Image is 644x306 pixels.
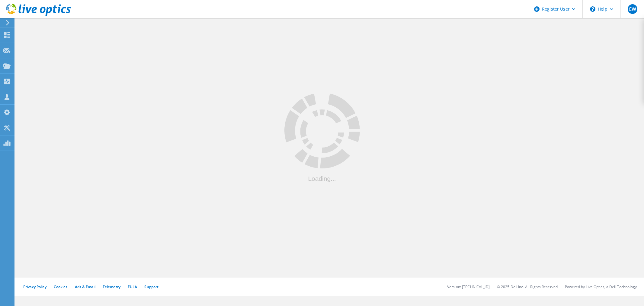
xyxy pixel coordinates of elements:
[447,284,490,289] li: Version: [TECHNICAL_ID]
[75,284,95,289] a: Ads & Email
[629,7,636,11] span: CW
[565,284,637,289] li: Powered by Live Optics, a Dell Technology
[284,175,360,182] div: Loading...
[497,284,558,289] li: © 2025 Dell Inc. All Rights Reserved
[54,284,68,289] a: Cookies
[23,284,46,289] a: Privacy Policy
[103,284,120,289] a: Telemetry
[128,284,137,289] a: EULA
[144,284,159,289] a: Support
[590,6,595,12] svg: \n
[6,13,71,17] a: Live Optics Dashboard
